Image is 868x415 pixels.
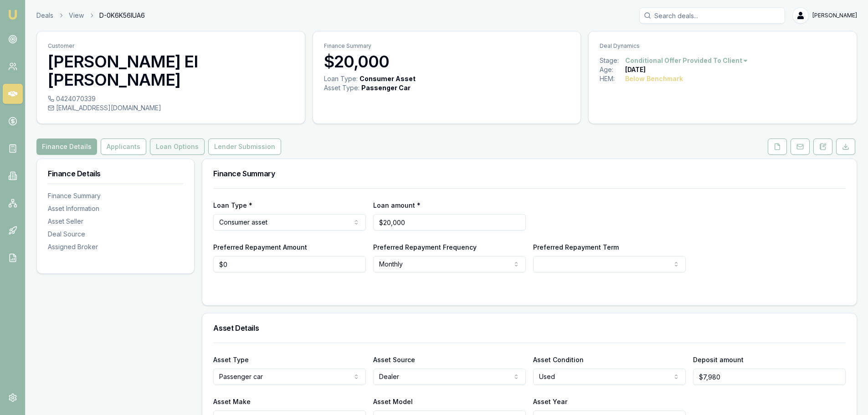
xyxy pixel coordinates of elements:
[48,204,183,213] div: Asset Information
[533,398,567,405] label: Asset Year
[208,138,281,155] button: Lender Submission
[625,56,749,65] button: Conditional Offer Provided To Client
[373,356,415,364] label: Asset Source
[324,83,360,92] div: Asset Type :
[812,12,857,19] span: [PERSON_NAME]
[533,356,584,364] label: Asset Condition
[7,9,18,20] img: emu-icon-u.png
[148,138,206,155] a: Loan Options
[324,42,570,50] p: Finance Summary
[213,324,846,332] h3: Asset Details
[361,83,411,92] div: Passenger Car
[373,214,526,231] input: $
[48,217,183,226] div: Asset Seller
[213,356,249,364] label: Asset Type
[48,94,294,103] div: 0424070339
[600,74,625,83] div: HEM:
[69,11,84,20] a: View
[48,191,183,200] div: Finance Summary
[36,138,97,155] button: Finance Details
[213,201,252,209] label: Loan Type *
[639,7,785,24] input: Search deals
[48,170,183,177] h3: Finance Details
[600,65,625,74] div: Age:
[99,138,148,155] a: Applicants
[213,398,251,405] label: Asset Make
[625,74,683,83] div: Below Benchmark
[360,74,416,83] div: Consumer Asset
[324,74,358,83] div: Loan Type:
[150,138,205,155] button: Loan Options
[48,242,183,251] div: Assigned Broker
[48,52,294,89] h3: [PERSON_NAME] El [PERSON_NAME]
[48,230,183,239] div: Deal Source
[213,256,366,272] input: $
[48,42,294,50] p: Customer
[36,11,53,20] a: Deals
[693,356,744,364] label: Deposit amount
[206,138,283,155] a: Lender Submission
[36,138,99,155] a: Finance Details
[373,398,413,405] label: Asset Model
[213,170,846,177] h3: Finance Summary
[48,103,294,113] div: [EMAIL_ADDRESS][DOMAIN_NAME]
[373,201,421,209] label: Loan amount *
[600,56,625,65] div: Stage:
[373,243,477,251] label: Preferred Repayment Frequency
[99,11,145,20] span: D-0K6K56IUA6
[625,65,646,74] div: [DATE]
[693,369,846,385] input: $
[36,11,145,20] nav: breadcrumb
[101,138,146,155] button: Applicants
[533,243,619,251] label: Preferred Repayment Term
[213,243,307,251] label: Preferred Repayment Amount
[600,42,846,50] p: Deal Dynamics
[324,52,570,71] h3: $20,000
